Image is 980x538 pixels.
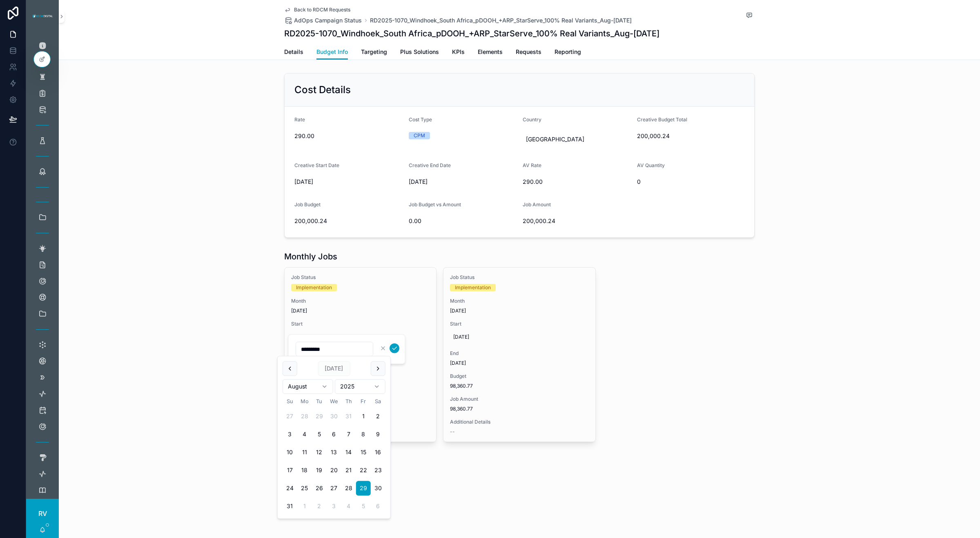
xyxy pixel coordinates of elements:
div: scrollable content [26,33,59,499]
span: 200,000.24 [637,132,745,140]
button: Wednesday, September 3rd, 2025 [327,499,341,513]
button: Saturday, August 30th, 2025 [371,481,385,496]
a: Details [284,45,303,61]
span: Job Status [450,274,588,281]
span: Budget [450,373,588,380]
span: Budget Info [316,48,348,56]
span: 0 [637,178,745,186]
span: Details [284,48,303,56]
button: Sunday, August 10th, 2025 [283,445,297,460]
span: Creative Start Date [294,162,339,168]
th: Tuesday [312,397,327,406]
span: End [450,350,588,357]
button: Sunday, August 3rd, 2025 [283,427,297,442]
span: Creative End Date [409,162,451,168]
a: Back to RDCM Requests [284,7,350,13]
span: KPIs [452,48,465,56]
button: Tuesday, August 26th, 2025 [312,481,327,496]
button: Monday, August 11th, 2025 [297,445,312,460]
span: 98,360.77 [450,383,588,389]
button: Sunday, August 24th, 2025 [283,481,297,496]
button: Today, Friday, August 29th, 2025, selected [356,481,371,496]
span: Start [291,321,430,327]
span: Job Amount [523,201,551,208]
span: Start [450,321,588,327]
a: Job StatusImplementationMonth[DATE]Start[DATE]End[DATE]Budget98,360.77Job Amount98,360.77Addition... [443,267,595,442]
span: Job Amount [450,396,588,402]
button: Thursday, August 14th, 2025 [341,445,356,460]
button: Monday, September 1st, 2025 [297,499,312,513]
span: [DATE] [294,178,402,186]
th: Wednesday [327,397,341,406]
button: Thursday, August 7th, 2025 [341,427,356,442]
span: 98,360.77 [450,406,588,412]
button: Tuesday, September 2nd, 2025 [312,499,327,513]
button: Tuesday, July 29th, 2025 [312,409,327,424]
th: Sunday [283,397,297,406]
th: Friday [356,397,371,406]
div: CPM [414,132,425,139]
button: Wednesday, August 27th, 2025 [327,481,341,496]
button: Tuesday, August 19th, 2025 [312,463,327,478]
span: 290.00 [294,132,402,140]
a: KPIs [452,45,465,61]
a: Plus Solutions [400,45,439,61]
button: Tuesday, August 12th, 2025 [312,445,327,460]
button: Friday, August 1st, 2025 [356,409,371,424]
a: Budget Info [316,45,348,60]
span: 0.00 [409,217,517,225]
button: Friday, August 15th, 2025 [356,445,371,460]
span: [GEOGRAPHIC_DATA] [526,135,584,143]
a: Job StatusImplementationMonth[DATE]Start[DATE]End[DATE]Budget101,639.47Job Amount101,639.47Additi... [284,267,437,442]
table: August 2025 [283,397,385,513]
button: Sunday, August 17th, 2025 [283,463,297,478]
a: Reporting [555,45,581,61]
span: RD2025-1070_Windhoek_South Africa_pDOOH_+ARP_StarServe_100% Real Variants_Aug-[DATE] [370,16,632,25]
button: Saturday, August 23rd, 2025 [371,463,385,478]
span: Targeting [361,48,387,56]
button: Thursday, August 28th, 2025 [341,481,356,496]
span: Creative Budget Total [637,116,687,123]
h2: Cost Details [294,83,351,96]
span: RV [38,509,47,518]
button: Sunday, July 27th, 2025 [283,409,297,424]
span: Back to RDCM Requests [294,7,350,13]
button: Thursday, August 21st, 2025 [341,463,356,478]
button: Saturday, August 9th, 2025 [371,427,385,442]
button: Thursday, July 31st, 2025 [341,409,356,424]
button: Monday, July 28th, 2025 [297,409,312,424]
a: Requests [516,45,541,61]
span: [DATE] [409,178,517,186]
span: Job Status [291,274,430,281]
span: Rate [294,116,305,123]
img: App logo [31,13,54,20]
span: [DATE] [291,308,430,314]
button: Saturday, September 6th, 2025 [371,499,385,513]
button: Wednesday, August 20th, 2025 [327,463,341,478]
span: Job Budget [294,201,321,208]
span: Country [523,116,541,123]
span: Job Budget vs Amount [409,201,461,208]
span: Elements [478,48,503,56]
span: Additional Details [450,419,588,425]
span: Requests [516,48,541,56]
span: -- [450,429,455,435]
button: Monday, August 18th, 2025 [297,463,312,478]
span: [DATE] [450,308,588,314]
button: Wednesday, August 13th, 2025 [327,445,341,460]
th: Monday [297,397,312,406]
span: Cost Type [409,116,432,123]
a: AdOps Campaign Status [284,16,362,25]
button: Thursday, September 4th, 2025 [341,499,356,513]
span: Month [291,298,430,304]
div: Implementation [455,284,491,291]
button: Tuesday, August 5th, 2025 [312,427,327,442]
span: Plus Solutions [400,48,439,56]
button: Friday, August 8th, 2025 [356,427,371,442]
span: [DATE] [450,360,588,366]
button: Monday, August 4th, 2025 [297,427,312,442]
a: Elements [478,45,503,61]
th: Thursday [341,397,356,406]
button: Friday, September 5th, 2025 [356,499,371,513]
span: 290.00 [523,178,630,186]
